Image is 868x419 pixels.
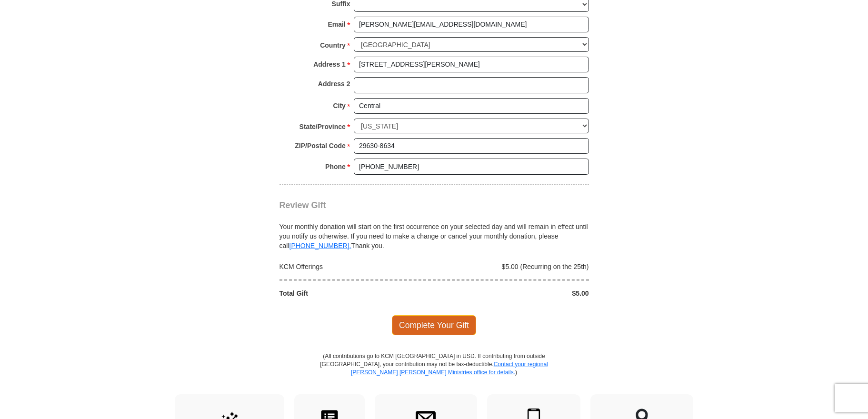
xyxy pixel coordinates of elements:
div: Total Gift [274,289,434,298]
p: (All contributions go to KCM [GEOGRAPHIC_DATA] in USD. If contributing from outside [GEOGRAPHIC_D... [320,352,549,394]
strong: Phone [325,160,346,173]
div: Your monthly donation will start on the first occurrence on your selected day and will remain in ... [279,210,589,250]
strong: Address 1 [313,58,346,71]
strong: Email [328,18,346,31]
strong: Address 2 [318,77,350,90]
div: KCM Offerings [274,262,434,271]
strong: Country [320,39,346,52]
span: Complete Your Gift [392,315,476,335]
a: [PHONE_NUMBER]. [289,242,351,249]
div: $5.00 [434,289,594,298]
strong: City [333,99,345,112]
strong: State/Province [299,120,346,133]
span: Review Gift [279,200,326,210]
strong: ZIP/Postal Code [295,139,346,152]
span: $5.00 (Recurring on the 25th) [502,263,589,270]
